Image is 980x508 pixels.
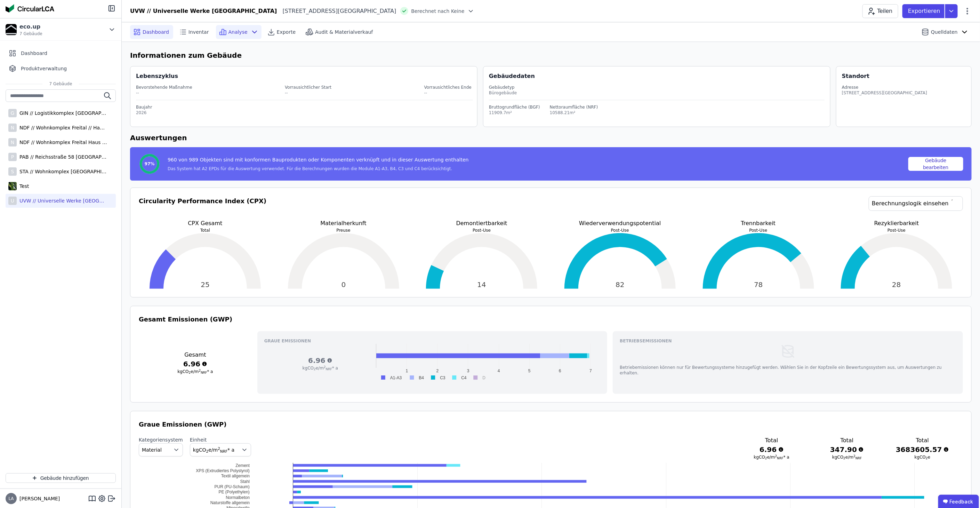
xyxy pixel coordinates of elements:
[926,457,928,460] sub: 2
[17,153,107,160] div: PAB // Reichsstraße 58 [GEOGRAPHIC_DATA]
[8,167,17,176] div: S
[777,457,784,460] sub: NRF
[8,124,17,132] div: N
[554,219,686,228] p: Wiederverwendungspotential
[264,338,601,344] h3: Graue Emissionen
[143,29,169,35] span: Dashboard
[177,369,213,374] span: kgCO e/m * a
[415,228,548,233] p: Post-Use
[775,454,777,458] sup: 2
[17,495,60,502] span: [PERSON_NAME]
[692,219,825,228] p: Trennbarkeit
[17,110,107,117] div: GIN // Logistikkomplex [GEOGRAPHIC_DATA]
[931,29,958,35] span: Quelldaten
[168,156,469,166] div: 960 von 989 Objekten sind mit konformen Bauprodukten oder Komponenten verknüpft und in dieser Aus...
[862,4,898,18] button: Teilen
[17,168,107,175] div: STA // Wohnkomplex [GEOGRAPHIC_DATA]
[130,7,277,15] div: UVW // Universelle Werke [GEOGRAPHIC_DATA]
[554,228,686,233] p: Post-Use
[139,228,272,233] p: Total
[136,90,192,96] div: --
[277,228,410,233] p: Preuse
[8,197,17,205] div: U
[136,72,178,80] div: Lebenszyklus
[139,436,183,443] label: Kategoriensystem
[745,436,798,445] h3: Total
[842,72,869,80] div: Standort
[303,366,338,371] span: kgCO e/m * a
[489,85,825,90] div: Gebäudetyp
[142,446,162,453] span: Material
[869,196,963,211] a: Berechnungslogik einsehen
[6,473,116,483] button: Gebäude hinzufügen
[765,457,767,460] sub: 2
[324,365,326,369] sup: 2
[21,65,67,72] span: Produktverwaltung
[489,110,540,116] div: 11909.7m²
[42,81,79,87] span: 7 Gebäude
[411,8,464,15] span: Berechnet nach Keine
[832,455,862,460] span: kgCO e/m
[193,447,234,453] span: kgCO e/m * a
[19,23,42,31] div: eco.up
[228,29,248,35] span: Analyse
[19,31,42,37] span: 7 Gebäude
[189,371,191,374] sub: 2
[842,90,927,96] div: [STREET_ADDRESS][GEOGRAPHIC_DATA]
[424,85,472,90] div: Vorrausichtliches Ende
[754,455,789,460] span: kgCO e/m * a
[830,219,963,228] p: Rezyklierbarkeit
[856,457,862,460] sub: NRF
[620,365,956,376] div: Betriebemissionen können nur für Bewertungssysteme hinzugefügt werden. Wählen Sie in der Kopfzeil...
[489,104,540,110] div: Bruttogrundfläche (BGF)
[130,50,972,61] h6: Informationen zum Gebäude
[220,449,227,453] sub: NRF
[820,445,874,454] h3: 347.90
[842,85,927,90] div: Adresse
[206,449,209,453] sub: 2
[17,139,107,146] div: NDF // Wohnkomplex Freital Haus B2
[844,457,846,460] sub: 2
[830,228,963,233] p: Post-Use
[908,157,963,171] button: Gebäude bearbeiten
[285,90,331,96] div: --
[277,219,410,228] p: Materialherkunft
[692,228,825,233] p: Post-Use
[8,153,17,161] div: P
[896,436,949,445] h3: Total
[326,367,332,371] sub: NRF
[136,110,473,116] div: 2026
[201,371,207,374] sub: NRF
[145,161,155,167] span: 97%
[285,85,331,90] div: Vorrausichtlicher Start
[190,436,251,443] label: Einheit
[17,124,107,131] div: NDF // Wohnkomplex Freital // Haus B1
[139,351,252,359] h3: Gesamt
[277,7,396,15] div: [STREET_ADDRESS][GEOGRAPHIC_DATA]
[139,315,963,324] h3: Gesamt Emissionen (GWP)
[489,72,830,80] div: Gebäudedaten
[896,445,949,454] h3: 3683605.57
[550,110,598,116] div: 10588.21m²
[168,166,469,172] div: Das System hat A2 EPDs für die Auswertung verwendet. Für die Berechnungen wurden die Module A1-A3...
[908,7,942,15] p: Exportieren
[139,196,266,219] h3: Circularity Performance Index (CPX)
[6,4,54,13] img: Concular
[8,181,17,192] img: Test
[17,183,29,190] div: Test
[136,104,473,110] div: Baujahr
[415,219,548,228] p: Demontiertbarkeit
[314,367,316,371] sub: 2
[550,104,598,110] div: Nettoraumfläche (NRF)
[139,219,272,228] p: CPX Gesamt
[199,369,201,372] sup: 2
[780,344,796,359] img: empty-state
[130,133,972,143] h6: Auswertungen
[853,454,856,458] sup: 2
[820,436,874,445] h3: Total
[8,109,17,117] div: G
[139,443,183,457] button: Material
[915,455,931,460] span: kgCO e
[188,29,209,35] span: Inventar
[424,90,472,96] div: --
